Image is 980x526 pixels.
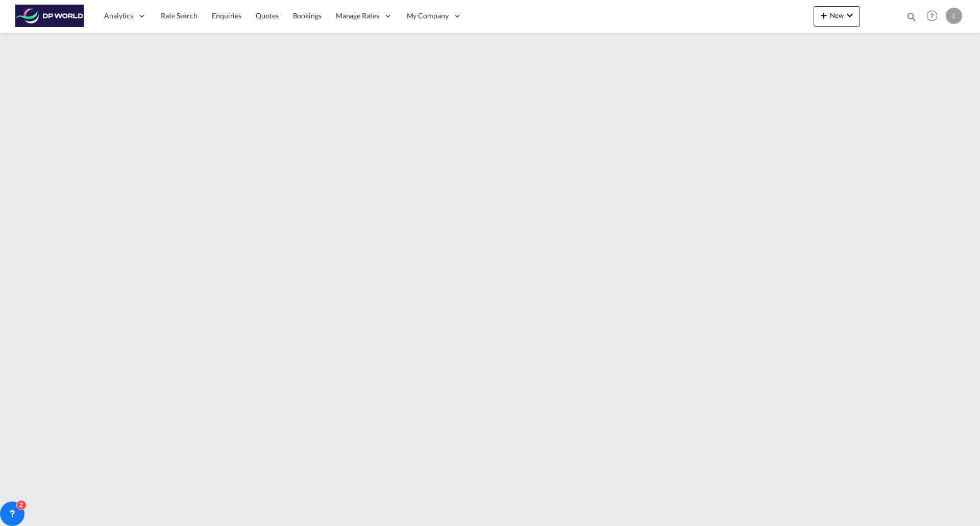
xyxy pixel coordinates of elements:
span: Rate Search [161,11,198,20]
md-icon: icon-magnify [906,11,917,22]
span: Quotes [256,11,278,20]
button: icon-plus 400-fgNewicon-chevron-down [814,6,860,27]
span: New [818,11,856,19]
span: Enquiries [212,11,241,20]
div: L [946,8,962,24]
md-icon: icon-plus 400-fg [818,9,830,21]
span: Bookings [293,11,322,20]
span: Analytics [104,11,133,21]
md-icon: icon-chevron-down [844,9,856,21]
span: Manage Rates [336,11,379,21]
div: Help [923,7,946,26]
span: My Company [407,11,449,21]
span: Help [923,7,941,24]
img: c08ca190194411f088ed0f3ba295208c.png [15,5,84,28]
div: icon-magnify [906,11,917,27]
